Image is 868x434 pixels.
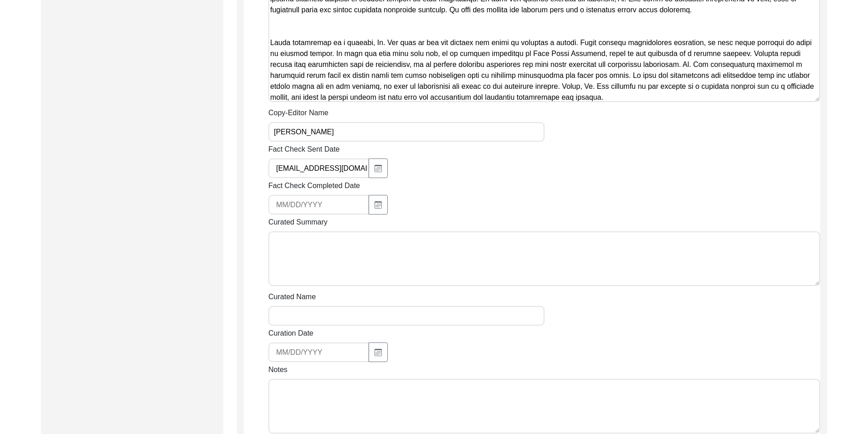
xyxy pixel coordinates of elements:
label: Fact Check Sent Date [268,144,340,155]
input: MM/DD/YYYY [268,158,369,178]
label: Curation Date [268,328,313,339]
label: Notes [268,364,288,375]
label: Curated Summary [268,217,328,228]
label: Fact Check Completed Date [268,180,360,191]
input: MM/DD/YYYY [268,195,369,214]
label: Copy-Editor Name [268,107,329,118]
input: MM/DD/YYYY [268,342,369,362]
label: Curated Name [268,291,316,302]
